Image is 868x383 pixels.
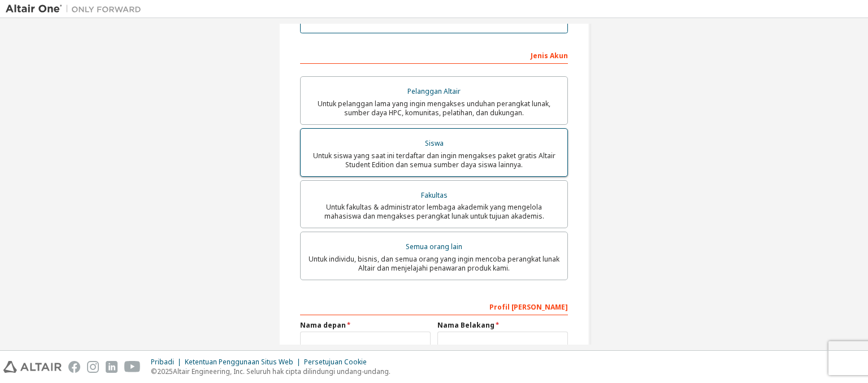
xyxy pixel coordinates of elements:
[106,361,118,373] img: linkedin.svg
[87,361,99,373] img: instagram.svg
[68,361,80,373] img: facebook.svg
[407,86,461,96] font: Pelanggan Altair
[313,151,555,169] font: Untuk siswa yang saat ini terdaftar dan ingin mengakses paket gratis Altair Student Edition dan s...
[421,190,448,200] font: Fakultas
[406,242,462,251] font: Semua orang lain
[425,138,444,148] font: Siswa
[124,361,141,373] img: youtube.svg
[304,357,367,367] font: Persetujuan Cookie
[151,367,157,376] font: ©
[185,357,293,367] font: Ketentuan Penggunaan Situs Web
[318,99,550,117] font: Untuk pelanggan lama yang ingin mengakses unduhan perangkat lunak, sumber daya HPC, komunitas, pe...
[309,254,559,273] font: Untuk individu, bisnis, dan semua orang yang ingin mencoba perangkat lunak Altair dan menjelajahi...
[489,302,568,312] font: Profil [PERSON_NAME]
[151,357,174,367] font: Pribadi
[6,3,147,15] img: Altair Satu
[3,361,62,373] img: altair_logo.svg
[531,51,568,60] font: Jenis Akun
[173,367,390,376] font: Altair Engineering, Inc. Seluruh hak cipta dilindungi undang-undang.
[157,367,173,376] font: 2025
[437,320,494,330] font: Nama Belakang
[300,320,346,330] font: Nama depan
[324,202,544,221] font: Untuk fakultas & administrator lembaga akademik yang mengelola mahasiswa dan mengakses perangkat ...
